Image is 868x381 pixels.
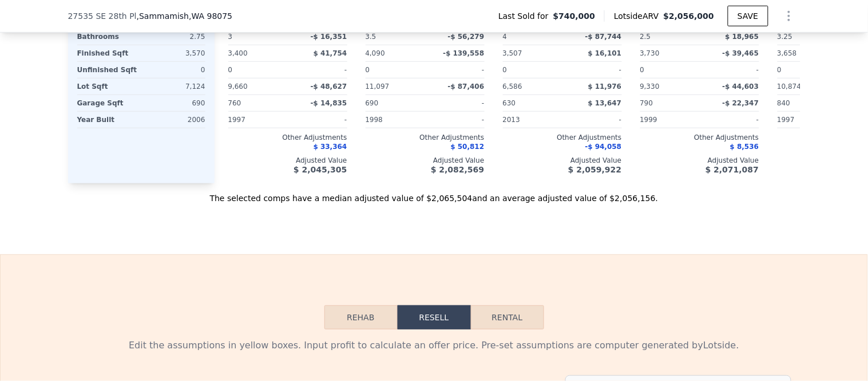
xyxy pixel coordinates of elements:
[366,133,485,142] div: Other Adjustments
[640,29,697,45] div: 2.5
[503,133,622,142] div: Other Adjustments
[503,112,560,128] div: 2013
[448,83,485,91] span: -$ 87,406
[366,99,379,107] span: 690
[144,45,205,61] div: 3,570
[366,49,385,57] span: 4,090
[77,339,791,352] div: Edit the assumptions in yellow boxes. Input profit to calculate an offer price. Pre-set assumptio...
[137,10,233,22] span: , Sammamish
[144,78,205,95] div: 7,124
[778,99,791,107] span: 840
[228,99,241,107] span: 760
[503,29,560,45] div: 4
[366,156,485,165] div: Adjusted Value
[553,10,596,22] span: $740,000
[565,62,622,78] div: -
[498,10,553,22] span: Last Sold for
[366,66,370,74] span: 0
[314,143,347,151] span: $ 33,364
[290,112,347,128] div: -
[68,10,137,22] span: 27535 SE 28th Pl
[778,5,800,28] button: Show Options
[503,156,622,165] div: Adjusted Value
[778,112,835,128] div: 1997
[706,165,759,174] span: $ 2,071,087
[640,133,759,142] div: Other Adjustments
[311,33,347,41] span: -$ 16,351
[366,83,390,91] span: 11,097
[427,95,485,111] div: -
[723,83,759,91] span: -$ 44,603
[726,33,759,41] span: $ 18,965
[451,143,485,151] span: $ 50,812
[588,99,622,107] span: $ 13,647
[77,29,139,45] div: Bathrooms
[311,83,347,91] span: -$ 48,627
[228,66,233,74] span: 0
[471,305,544,329] button: Rental
[228,112,286,128] div: 1997
[730,143,759,151] span: $ 8,536
[228,133,347,142] div: Other Adjustments
[443,49,484,57] span: -$ 139,558
[723,99,759,107] span: -$ 22,347
[366,29,423,45] div: 3.5
[228,83,248,91] span: 9,660
[77,78,139,95] div: Lot Sqft
[568,165,621,174] span: $ 2,059,922
[189,11,232,21] span: , WA 98075
[640,112,697,128] div: 1999
[778,66,782,74] span: 0
[585,33,622,41] span: -$ 87,744
[565,112,622,128] div: -
[640,99,653,107] span: 790
[427,112,485,128] div: -
[664,11,715,21] span: $2,056,000
[778,83,802,91] span: 10,874
[144,112,205,128] div: 2006
[431,165,484,174] span: $ 2,082,569
[324,305,398,329] button: Rehab
[778,29,835,45] div: 3.25
[311,99,347,107] span: -$ 14,835
[588,83,622,91] span: $ 11,976
[778,49,797,57] span: 3,658
[77,45,139,61] div: Finished Sqft
[640,66,645,74] span: 0
[503,99,516,107] span: 630
[702,112,759,128] div: -
[503,66,508,74] span: 0
[366,112,423,128] div: 1998
[314,49,347,57] span: $ 41,754
[144,95,205,111] div: 690
[144,62,205,78] div: 0
[290,62,347,78] div: -
[77,112,139,128] div: Year Built
[77,62,139,78] div: Unfinished Sqft
[640,49,660,57] span: 3,730
[640,156,759,165] div: Adjusted Value
[503,83,522,91] span: 6,586
[228,156,347,165] div: Adjusted Value
[398,305,471,329] button: Resell
[228,29,286,45] div: 3
[640,83,660,91] span: 9,330
[144,29,205,45] div: 2.75
[68,183,800,204] div: The selected comps have a median adjusted value of $2,065,504 and an average adjusted value of $2...
[294,165,347,174] span: $ 2,045,305
[723,49,759,57] span: -$ 39,465
[77,95,139,111] div: Garage Sqft
[702,62,759,78] div: -
[585,143,622,151] span: -$ 94,058
[503,49,522,57] span: 3,507
[614,10,663,22] span: Lotside ARV
[448,33,485,41] span: -$ 56,279
[228,49,248,57] span: 3,400
[588,49,622,57] span: $ 16,101
[728,6,768,26] button: SAVE
[427,62,485,78] div: -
